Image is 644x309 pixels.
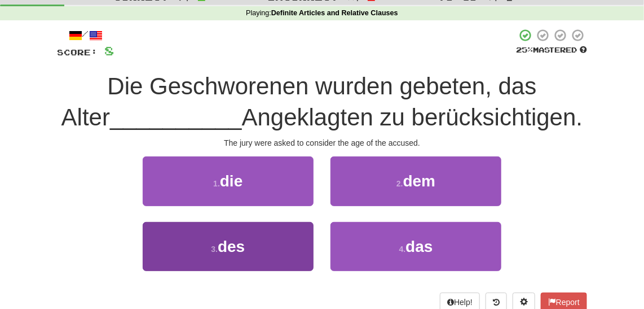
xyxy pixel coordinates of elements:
[57,137,587,149] div: The jury were asked to consider the age of the accused.
[242,104,583,130] span: Angeklagten zu berücksichtigen.
[405,238,433,255] span: das
[516,45,587,55] div: Mastered
[57,47,98,57] span: Score:
[396,179,403,188] small: 2 .
[213,179,220,188] small: 1 .
[104,43,114,58] span: 8
[110,104,242,130] span: __________
[143,156,314,206] button: 1.die
[399,245,406,254] small: 4 .
[516,45,533,54] span: 25 %
[218,238,245,255] span: des
[330,222,501,271] button: 4.das
[220,172,242,190] span: die
[57,28,114,42] div: /
[61,73,537,130] span: Die Geschworenen wurden gebeten, das Alter
[403,172,436,190] span: dem
[330,156,501,206] button: 2.dem
[271,9,398,17] strong: Definite Articles and Relative Clauses
[143,222,314,271] button: 3.des
[211,245,218,254] small: 3 .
